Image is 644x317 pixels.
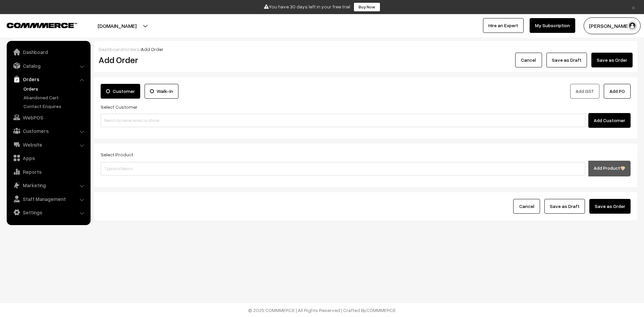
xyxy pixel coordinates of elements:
button: Save as Draft [544,199,585,214]
button: [PERSON_NAME] [584,17,641,34]
a: WebPOS [8,111,88,123]
a: orders [125,46,140,52]
a: COMMMERCE [366,307,396,313]
button: [DOMAIN_NAME] [74,17,160,34]
a: Website [8,139,88,151]
a: Orders [8,73,88,85]
span: Add Order [141,46,163,52]
a: Hire an Expert [483,18,524,33]
a: Marketing [8,179,88,191]
button: Save as Order [589,199,631,214]
a: Apps [8,152,88,164]
button: Add GST [570,84,599,99]
a: Dashboard [99,46,123,52]
button: Add Product [588,161,631,176]
label: Select Customer [101,103,138,110]
a: Contact Enquires [22,103,88,110]
input: Search by name, email, or phone [101,114,585,127]
a: COMMMERCE [7,21,65,29]
label: Walk-In [145,84,178,99]
a: My Subscription [530,18,575,33]
a: Abandoned Cart [22,94,88,101]
a: Dashboard [8,46,88,58]
a: Catalog [8,60,88,72]
input: Type and Search [101,162,585,175]
div: You have 30 days left in your free trial [2,2,642,12]
button: Save as Draft [546,53,587,67]
button: Cancel [515,53,542,67]
a: Buy Now [354,2,380,12]
img: COMMMERCE [7,23,77,28]
label: Customer [101,84,140,99]
div: / / [99,46,633,53]
a: × [629,3,638,11]
button: Add Customer [588,113,631,128]
button: Cancel [513,199,540,214]
button: Add PO [604,84,631,99]
a: Orders [22,85,88,92]
a: Settings [8,206,88,218]
img: user [627,21,637,31]
label: Select Product [101,151,133,158]
a: Customers [8,125,88,137]
button: Save as Order [591,53,633,67]
a: Reports [8,166,88,178]
h2: Add Order [99,55,270,65]
a: Staff Management [8,193,88,205]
